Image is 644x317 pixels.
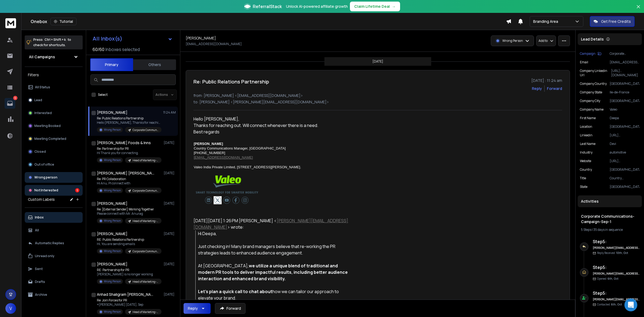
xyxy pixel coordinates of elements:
[35,241,64,245] p: Automatic Replies
[31,18,506,25] div: Onebox
[547,86,562,91] div: Forward
[198,243,350,256] div: Just checking in! Many brand managers believe that re-working the PR strategies leads to enhanced...
[580,125,592,129] p: location
[25,71,83,79] h3: Filters
[593,238,640,245] h6: Step 5 :
[350,2,400,11] button: Claim Lifetime Deal→
[34,150,46,154] p: Closed
[25,82,83,93] button: All Status
[198,288,350,301] div: how we can tailor our approach to elevate your brand.
[593,246,640,250] h6: [PERSON_NAME][EMAIL_ADDRESS][DOMAIN_NAME]
[624,298,637,311] div: Open Intercom Messenger
[34,111,52,115] p: Interested
[34,137,66,141] p: Meeting Completed
[93,46,104,53] span: 60 / 60
[610,167,640,172] p: [GEOGRAPHIC_DATA]
[372,59,383,64] p: [DATE]
[33,37,71,48] p: Press to check for shortcuts.
[610,90,640,94] p: Ile-de-France
[611,303,622,306] span: 6th, Oct
[104,279,121,283] p: Wrong Person
[75,188,79,192] div: 5
[608,277,619,280] span: 6th, Oct
[34,175,57,180] p: Wrong person
[25,238,83,249] button: Automatic Replies
[610,185,640,189] p: [GEOGRAPHIC_DATA]
[194,146,286,150] span: Country Communications Manager, [GEOGRAPHIC_DATA]
[35,85,50,89] p: All Status
[104,219,121,223] p: Wrong Person
[597,251,628,255] p: Reply Received
[133,219,158,223] p: Head of Marketing-Campaign-Sep-1
[97,151,161,155] p: Hi Thank you for connecting.
[610,116,640,120] p: Deepa
[253,3,282,10] span: ReferralStack
[593,272,640,276] h6: [PERSON_NAME][EMAIL_ADDRESS][DOMAIN_NAME]
[25,212,83,223] button: Inbox
[25,225,83,236] button: All
[25,108,83,118] button: Interested
[610,176,640,180] p: Country Communications Manager
[93,36,122,41] h1: All Inbox(s)
[184,303,211,314] button: Reply
[13,96,17,100] p: 5
[35,267,43,271] p: Sent
[133,158,158,162] p: Head of Marketing-Campaign-Sep-1
[286,4,348,9] p: Unlock AI-powered affiliate growth
[241,196,249,204] img: instagram
[193,99,562,105] p: to: [PERSON_NAME] <[PERSON_NAME][EMAIL_ADDRESS][DOMAIN_NAME]>
[97,110,127,115] h1: [PERSON_NAME]
[610,150,640,155] p: automotive
[5,303,16,314] button: V
[580,185,587,189] p: State
[580,159,591,163] p: website
[97,170,156,176] h1: [PERSON_NAME] [PERSON_NAME]
[25,251,83,261] button: Unread only
[25,172,83,183] button: Wrong person
[97,207,161,212] p: Re: [External Sender] Working Together
[616,251,628,255] span: 10th, Oct
[193,78,269,85] h1: Re: Public Relations Partnership
[97,303,161,307] p: +[PERSON_NAME] [DATE], Sep
[198,263,350,282] div: At [GEOGRAPHIC_DATA],
[581,227,591,232] span: 5 Steps
[25,159,83,170] button: Out of office
[193,122,350,129] div: Thanks for reaching out. Will connect whenever there is a need.
[25,133,83,144] button: Meeting Completed
[610,60,640,64] p: [EMAIL_ADDRESS][DOMAIN_NAME]
[186,35,216,41] h1: [PERSON_NAME]
[34,124,61,128] p: Meeting Booked
[35,254,54,258] p: Unread only
[610,99,640,103] p: [GEOGRAPHIC_DATA]
[164,171,176,175] p: [DATE]
[90,58,133,71] button: Primary
[98,93,108,97] label: Select
[97,177,161,181] p: Re: PR Collaboration
[580,69,611,77] p: Company Linkedin Url
[25,276,83,287] button: Drafts
[97,242,161,246] p: Hi, You are sending emails
[50,18,76,25] button: Tutorial
[104,249,121,253] p: Wrong Person
[133,310,158,314] p: Head of Marketing-Campaign-Sep-1
[532,86,542,91] button: Reply
[5,98,15,109] a: 5
[198,263,349,282] strong: we utilize a unique blend of traditional and modern PR tools to deliver impactful results, includ...
[610,159,640,163] p: [URL][DOMAIN_NAME]
[193,217,350,230] div: [DATE][DATE] 1:26 PM [PERSON_NAME] < > wrote:
[601,19,631,24] p: Get Free Credits
[193,93,562,98] p: from: [PERSON_NAME] <[EMAIL_ADDRESS][DOMAIN_NAME]>
[97,140,151,145] h1: [PERSON_NAME] Foods & Inns
[193,165,301,169] td: Valeo India Private Limited, [STREET_ADDRESS][PERSON_NAME].
[597,303,622,307] p: Contacted
[194,155,253,159] a: [EMAIL_ADDRESS][DOMAIN_NAME]
[581,37,604,42] p: Lead Details
[580,107,603,112] p: Company Name
[580,176,586,180] p: title
[223,196,231,204] img: youtube
[35,215,44,220] p: Inbox
[578,195,642,207] div: Activities
[25,121,83,131] button: Meeting Booked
